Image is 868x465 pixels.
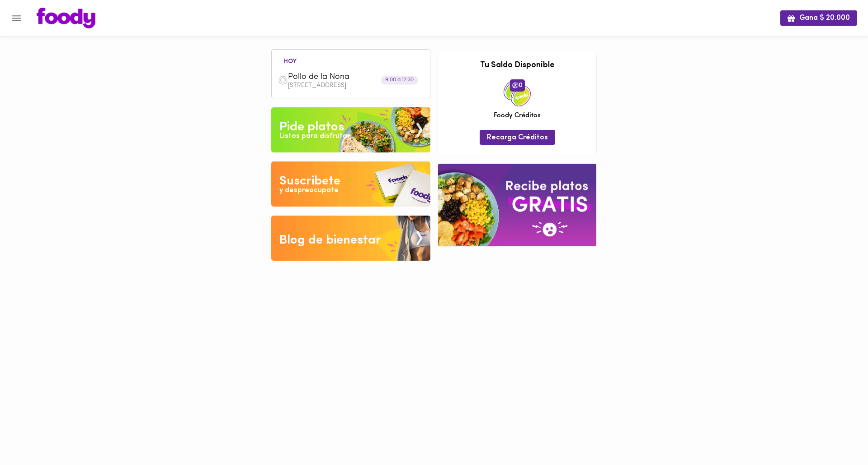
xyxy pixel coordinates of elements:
[780,10,857,25] button: Gana $ 20.000
[288,83,424,89] p: [STREET_ADDRESS]
[5,7,28,29] button: Menu
[271,107,430,152] img: Pide un Platos
[480,130,555,145] button: Recarga Créditos
[271,161,430,207] img: Disfruta bajar de peso
[279,172,340,190] div: Suscribete
[37,8,95,28] img: logo.png
[788,14,850,23] span: Gana $ 20.000
[279,185,339,196] div: y despreocupate
[487,134,548,142] span: Recarga Créditos
[279,231,381,249] div: Blog de bienestar
[504,79,531,106] img: credits-package.png
[445,61,590,70] h3: Tu Saldo Disponible
[510,79,525,91] span: 0
[276,56,304,65] li: hoy
[278,75,288,85] img: dish.png
[288,72,392,83] span: Pollo de la Nona
[494,111,541,120] span: Foody Créditos
[279,131,350,142] div: Listos para disfrutar
[512,82,519,88] img: foody-creditos.png
[279,118,344,136] div: Pide platos
[381,76,418,85] div: 9:00 a 12:30
[271,216,430,261] img: Blog de bienestar
[438,164,596,246] img: referral-banner.png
